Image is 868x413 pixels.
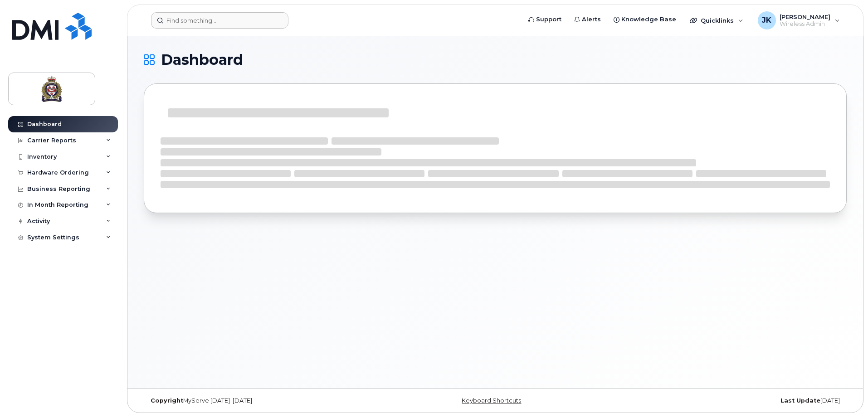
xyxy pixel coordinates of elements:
div: MyServe [DATE]–[DATE] [144,397,378,404]
strong: Last Update [780,397,820,404]
span: Dashboard [161,53,243,67]
strong: Copyright [151,397,183,404]
a: Keyboard Shortcuts [462,397,521,404]
div: [DATE] [612,397,847,404]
